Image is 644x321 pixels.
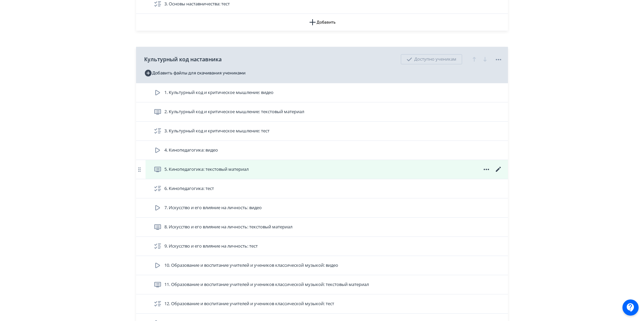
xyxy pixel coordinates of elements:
span: 4. Кинопедагогика: видео [164,147,218,154]
div: Доступно ученикам [401,54,462,64]
div: 9. Искусство и его влияние на личность: тест [136,237,508,256]
span: 3. Культурный код и критическое мышление: тест [164,128,269,134]
span: 11. Образование и воспитание учителей и учеников классической музыкой: текстовый материал [164,281,369,288]
span: 3. Основы наставничества: тест [164,1,230,7]
div: 7. Искусство и его влияние на личность: видео [136,198,508,218]
div: 5. Кинопедагогика: текстовый материал [136,160,508,179]
span: 6. Кинопедагогика: тест [164,185,214,192]
div: 4. Кинопедагогика: видео [136,141,508,160]
span: 9. Искусство и его влияние на личность: тест [164,243,258,250]
div: 3. Культурный код и критическое мышление: тест [136,122,508,141]
span: 8. Искусство и его влияние на личность: текстовый материал [164,224,292,230]
button: Добавить файлы для скачивания учениками [144,68,246,78]
span: Культурный код наставника [144,55,222,63]
div: 11. Образование и воспитание учителей и учеников классической музыкой: текстовый материал [136,275,508,294]
button: Добавить [136,14,508,31]
div: 2. Культурный код и критическое мышление: текстовый материал [136,102,508,122]
span: 7. Искусство и его влияние на личность: видео [164,204,262,211]
div: 8. Искусство и его влияние на личность: текстовый материал [136,218,508,237]
div: 6. Кинопедагогика: тест [136,179,508,198]
span: 2. Культурный код и критическое мышление: текстовый материал [164,108,304,115]
span: 5. Кинопедагогика: текстовый материал [164,166,249,173]
span: 12. Образование и воспитание учителей и учеников классической музыкой: тест [164,300,334,307]
div: 12. Образование и воспитание учителей и учеников классической музыкой: тест [136,294,508,314]
div: 10. Образование и воспитание учителей и учеников классической музыкой: видео [136,256,508,275]
div: 1. Культурный код и критическое мышление: видео [136,83,508,102]
span: 10. Образование и воспитание учителей и учеников классической музыкой: видео [164,262,338,269]
span: 1. Культурный код и критическое мышление: видео [164,89,273,96]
